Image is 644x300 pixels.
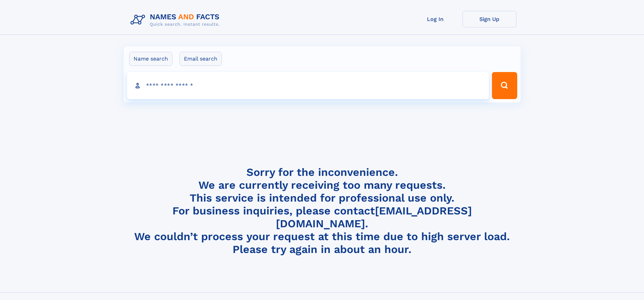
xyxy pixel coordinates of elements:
[180,52,222,66] label: Email search
[127,72,489,99] input: search input
[408,11,462,27] a: Log In
[128,166,517,256] h4: Sorry for the inconvenience. We are currently receiving too many requests. This service is intend...
[276,204,472,230] a: [EMAIL_ADDRESS][DOMAIN_NAME]
[492,72,517,99] button: Search Button
[129,52,172,66] label: Name search
[462,11,517,27] a: Sign Up
[128,11,225,29] img: Logo Names and Facts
